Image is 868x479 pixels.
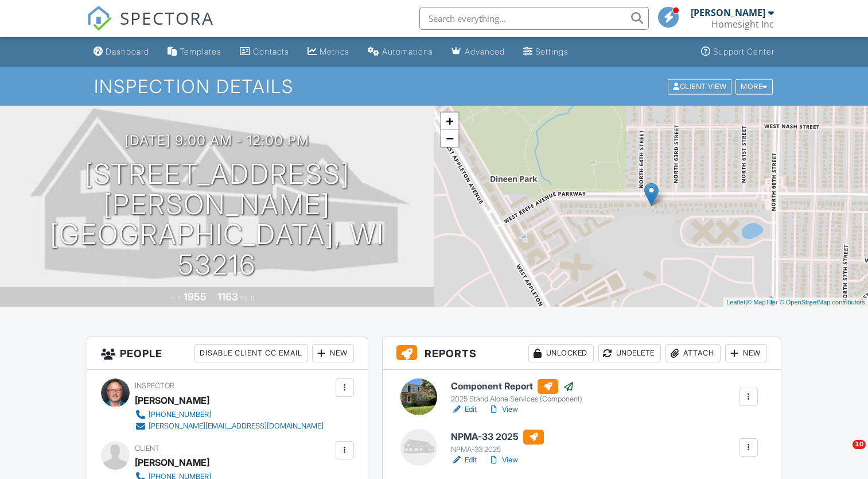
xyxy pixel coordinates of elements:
div: Templates [180,47,221,56]
div: Metrics [320,47,349,56]
h3: People [87,337,367,370]
div: [PHONE_NUMBER] [149,410,211,419]
a: [PERSON_NAME][EMAIL_ADDRESS][DOMAIN_NAME] [135,420,324,432]
a: View [488,454,518,466]
a: [PHONE_NUMBER] [135,409,324,420]
a: Edit [451,454,477,466]
a: Zoom in [441,113,458,130]
div: Undelete [598,344,661,362]
img: The Best Home Inspection Software - Spectora [87,6,112,31]
iframe: Intercom live chat [829,440,857,468]
h6: NPMA-33 2025 [451,430,544,445]
a: © OpenStreetMap contributors [780,299,865,306]
div: | [723,298,868,307]
a: NPMA-33 2025 NPMA-33 2025 [451,430,544,455]
div: 1955 [184,291,207,303]
div: Unlocked [528,344,594,362]
div: Disable Client CC Email [194,344,308,362]
a: Advanced [447,41,509,63]
h3: [DATE] 9:00 am - 12:00 pm [124,133,309,148]
a: Edit [451,404,477,415]
span: 10 [853,440,866,449]
div: Attach [665,344,721,362]
h1: [STREET_ADDRESS][PERSON_NAME] [GEOGRAPHIC_DATA], WI 53216 [18,159,416,280]
h1: Inspection Details [94,76,774,96]
div: Advanced [465,47,505,56]
span: sq. ft. [240,293,256,302]
div: Contacts [253,47,289,56]
input: Search everything... [419,7,649,30]
a: Automations (Basic) [363,41,438,63]
span: Built [169,293,182,302]
a: Settings [519,41,573,63]
span: Client [135,444,159,453]
div: 1163 [217,291,238,303]
h6: Component Report [451,379,582,394]
a: Contacts [235,41,294,63]
div: More [735,79,773,94]
div: Support Center [713,47,774,56]
a: Dashboard [89,41,154,63]
span: Inspector [135,381,174,390]
div: Client View [668,79,731,94]
div: Settings [535,47,569,56]
a: Client View [667,82,734,90]
div: Homesight Inc [711,18,774,30]
div: [PERSON_NAME] [135,454,209,471]
div: Dashboard [106,47,149,56]
div: 2025 Stand Alone Services (Component) [451,395,582,404]
a: Leaflet [726,299,745,306]
div: NPMA-33 2025 [451,445,544,454]
div: [PERSON_NAME] [135,392,209,409]
div: [PERSON_NAME][EMAIL_ADDRESS][DOMAIN_NAME] [149,422,324,431]
h3: Reports [383,337,781,370]
a: SPECTORA [87,16,214,40]
a: © MapTiler [747,299,778,306]
a: Component Report 2025 Stand Alone Services (Component) [451,379,582,404]
a: View [488,404,518,415]
a: Templates [163,41,226,63]
div: New [725,344,767,362]
div: New [312,344,354,362]
a: Metrics [303,41,354,63]
a: Zoom out [441,130,458,147]
a: Support Center [696,41,779,63]
span: SPECTORA [120,6,214,30]
div: Automations [382,47,433,56]
div: [PERSON_NAME] [691,7,765,18]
